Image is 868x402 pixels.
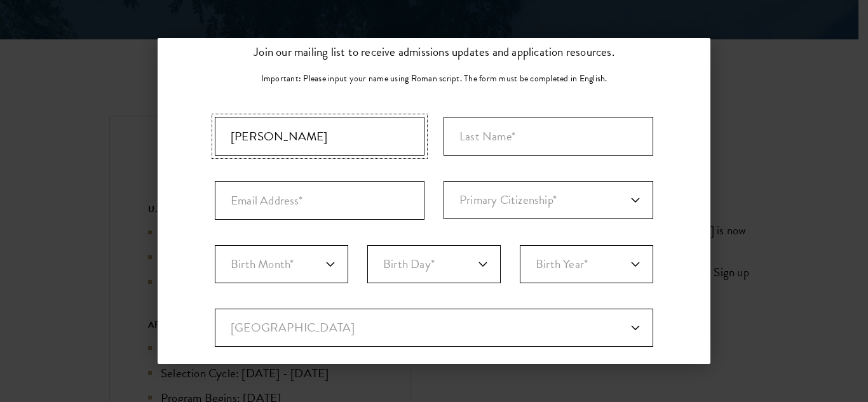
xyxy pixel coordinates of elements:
[444,117,653,156] input: Last Name*
[367,245,501,283] select: Day
[215,245,653,309] div: Birthdate*
[444,117,653,156] div: Last Name (Family Name)*
[254,41,614,62] p: Join our mailing list to receive admissions updates and application resources.
[215,245,348,283] select: Month
[444,181,653,220] div: Primary Citizenship*
[520,245,653,283] select: Year
[215,117,424,156] input: First Name*
[215,181,424,220] input: Email Address*
[261,72,607,85] p: Important: Please input your name using Roman script. The form must be completed in English.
